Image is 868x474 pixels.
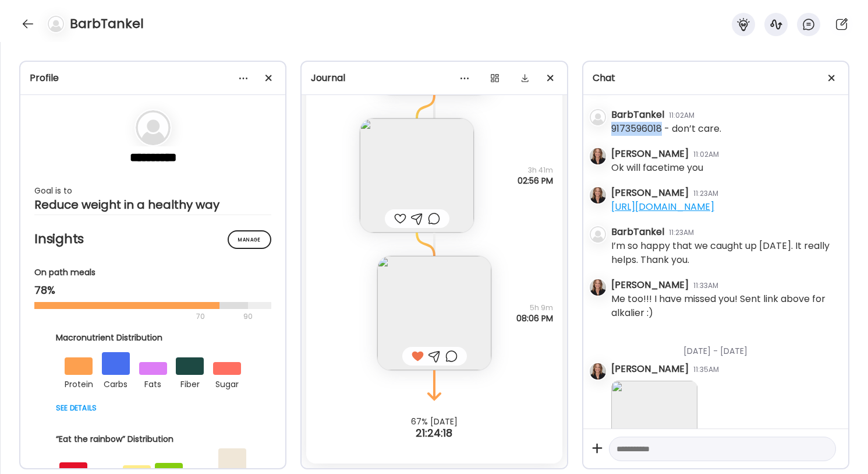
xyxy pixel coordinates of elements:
img: bg-avatar-default.svg [590,226,606,243]
div: 11:23AM [693,188,718,199]
img: avatars%2FOBFS3SlkXLf3tw0VcKDc4a7uuG83 [590,279,606,296]
div: Reduce weight in a healthy way [34,198,271,212]
div: 70 [34,310,240,324]
div: 11:23AM [669,227,694,238]
div: Me too!!! I have missed you! Sent link above for alkalier :) [611,292,839,320]
h2: Insights [34,230,271,248]
div: [DATE] - [DATE] [611,331,839,362]
div: BarbTankel [611,225,664,239]
img: images%2FJoeBajx8uKbvw9ASYgHnVCM2OOC3%2FQsHjbdg8dD64zHD72OJ6%2Fru0lOtIzdmrOeob1sPep_240 [377,256,491,370]
div: [PERSON_NAME] [611,362,689,376]
div: 67% [DATE] [302,417,566,426]
div: Profile [30,71,276,85]
div: 11:33AM [693,280,718,291]
img: bg-avatar-default.svg [48,16,64,32]
a: [URL][DOMAIN_NAME] [611,200,714,213]
div: Journal [311,71,557,85]
div: carbs [102,375,130,391]
div: 90 [242,310,254,324]
img: avatars%2FOBFS3SlkXLf3tw0VcKDc4a7uuG83 [590,363,606,380]
span: 02:56 PM [518,175,553,186]
div: I’m so happy that we caught up [DATE]. It really helps. Thank you. [611,239,839,267]
img: avatars%2FOBFS3SlkXLf3tw0VcKDc4a7uuG83 [590,187,606,203]
span: 08:06 PM [516,313,553,324]
div: Ok will facetime you [611,161,703,175]
div: [PERSON_NAME] [611,278,689,292]
div: 11:35AM [693,364,719,375]
span: 3h 41m [518,165,553,175]
img: bg-avatar-default.svg [136,110,171,145]
div: fats [139,375,167,391]
div: 11:02AM [693,149,719,160]
div: [PERSON_NAME] [611,186,689,200]
img: images%2FJoeBajx8uKbvw9ASYgHnVCM2OOC3%2FEM4k1RhrJHFsc5F5fjTf%2FnYLWWvrUotP7RvbFD8Jh_240 [360,118,474,233]
span: 5h 9m [516,303,553,313]
div: BarbTankel [611,108,664,122]
div: On path meals [34,266,271,279]
img: bg-avatar-default.svg [590,109,606,125]
div: [PERSON_NAME] [611,147,689,161]
img: avatars%2FOBFS3SlkXLf3tw0VcKDc4a7uuG83 [590,148,606,164]
div: Goal is to [34,184,271,198]
div: Chat [593,71,839,85]
div: fiber [176,375,204,391]
div: 21:24:18 [302,426,566,440]
div: Macronutrient Distribution [56,332,250,344]
img: images%2FJoeBajx8uKbvw9ASYgHnVCM2OOC3%2FjFpzFvkiFiXg3ISOQqVD%2F6bVfL0F8ft08dLdP5nIe_240 [611,381,697,467]
div: 11:02AM [669,110,695,121]
div: 78% [34,283,271,297]
div: Manage [228,230,271,249]
div: protein [65,375,93,391]
div: 9173596018 - don’t care. [611,122,721,136]
div: sugar [213,375,241,391]
div: “Eat the rainbow” Distribution [56,433,250,445]
h4: BarbTankel [70,15,144,33]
